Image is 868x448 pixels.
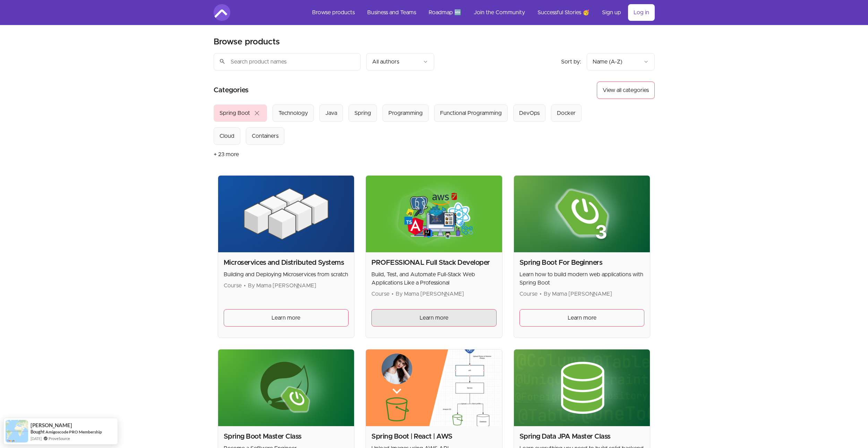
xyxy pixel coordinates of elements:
[224,432,349,441] h2: Spring Boot Master Class
[519,270,645,287] p: Learn how to build modern web applications with Spring Boot
[31,429,45,434] span: Bought
[31,422,72,428] span: [PERSON_NAME]
[248,283,316,288] span: By Mama [PERSON_NAME]
[214,4,230,21] img: Amigoscode logo
[220,132,234,140] div: Cloud
[214,82,249,99] h2: Categories
[468,4,531,21] a: Join the Community
[540,291,542,297] span: •
[628,4,655,21] a: Log in
[519,432,645,441] h2: Spring Data JPA Master Class
[597,82,655,99] button: View all categories
[420,314,448,322] span: Learn more
[392,291,394,297] span: •
[568,314,596,322] span: Learn more
[252,132,278,140] div: Containers
[224,309,349,327] a: Learn more
[218,176,354,252] img: Product image for Microservices and Distributed Systems
[371,432,497,441] h2: Spring Boot | React | AWS
[253,109,261,117] span: close
[366,349,502,426] img: Product image for Spring Boot | React | AWS
[214,53,361,70] input: Search product names
[244,283,246,288] span: •
[514,349,650,426] img: Product image for Spring Data JPA Master Class
[371,270,497,287] p: Build, Test, and Automate Full-Stack Web Applications Like a Professional
[596,4,627,21] a: Sign up
[218,349,354,426] img: Product image for Spring Boot Master Class
[307,4,655,21] nav: Main
[6,420,28,442] img: provesource social proof notification image
[224,270,349,279] p: Building and Deploying Microservices from scratch
[224,258,349,268] h2: Microservices and Distributed Systems
[396,291,464,297] span: By Mama [PERSON_NAME]
[371,309,497,327] a: Learn more
[514,176,650,252] img: Product image for Spring Boot For Beginners
[325,109,337,117] div: Java
[519,291,538,297] span: Course
[31,436,42,441] span: [DATE]
[388,109,423,117] div: Programming
[220,109,250,117] div: Spring Boot
[561,59,581,65] span: Sort by:
[219,57,225,66] span: search
[544,291,612,297] span: By Mama [PERSON_NAME]
[366,176,502,252] img: Product image for PROFESSIONAL Full Stack Developer
[354,109,371,117] div: Spring
[214,36,280,48] h2: Browse products
[307,4,360,21] a: Browse products
[362,4,422,21] a: Business and Teams
[557,109,576,117] div: Docker
[278,109,308,117] div: Technology
[371,291,389,297] span: Course
[45,429,102,434] a: Amigoscode PRO Membership
[440,109,502,117] div: Functional Programming
[519,309,645,327] a: Learn more
[49,436,70,441] a: ProveSource
[371,258,497,268] h2: PROFESSIONAL Full Stack Developer
[519,258,645,268] h2: Spring Boot For Beginners
[532,4,595,21] a: Successful Stories 🥳
[423,4,467,21] a: Roadmap 🆕
[366,53,434,70] button: Filter by author
[214,145,239,164] button: + 23 more
[587,53,655,70] button: Product sort options
[272,314,300,322] span: Learn more
[519,109,540,117] div: DevOps
[224,283,242,288] span: Course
